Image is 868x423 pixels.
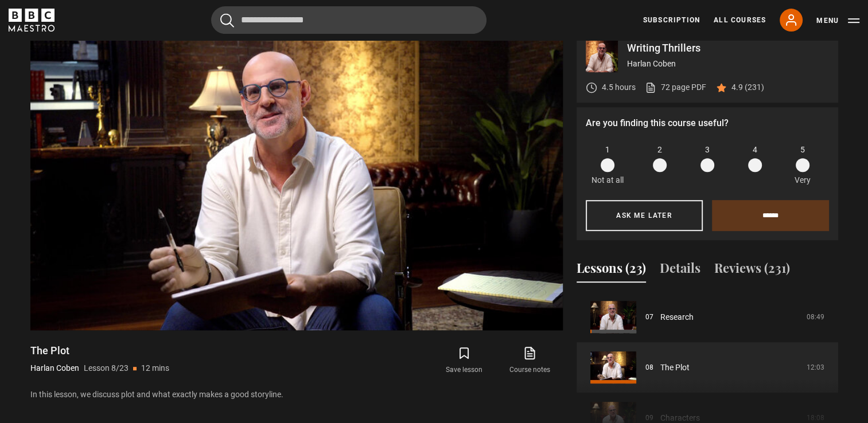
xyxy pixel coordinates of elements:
button: Lessons (23) [577,258,646,283]
video-js: Video Player [30,31,563,330]
span: 1 [605,144,610,156]
button: Reviews (231) [714,258,790,283]
p: Harlan Coben [627,58,829,70]
span: 4 [753,144,757,156]
button: Details [660,258,700,283]
button: Submit the search query [220,13,234,28]
a: 72 page PDF [645,81,706,93]
span: 3 [705,144,710,156]
a: Course notes [497,344,562,377]
a: Subscription [643,15,700,25]
p: Not at all [591,174,624,186]
button: Toggle navigation [816,15,859,26]
p: 4.5 hours [602,81,636,93]
input: Search [211,6,486,34]
span: 2 [657,144,662,156]
a: Research [660,311,694,323]
p: Harlan Coben [30,362,79,374]
p: 12 mins [141,362,169,374]
svg: BBC Maestro [9,9,55,32]
p: Are you finding this course useful? [586,116,829,130]
h1: The Plot [30,344,169,358]
p: In this lesson, we discuss plot and what exactly makes a good storyline. [30,389,563,401]
a: The Plot [660,362,690,374]
a: All Courses [714,15,766,25]
p: 4.9 (231) [731,81,764,93]
p: Lesson 8/23 [84,362,129,374]
button: Ask me later [586,200,703,231]
button: Save lesson [431,344,497,377]
p: Writing Thrillers [627,43,829,53]
span: 5 [800,144,805,156]
p: Very [792,174,814,186]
